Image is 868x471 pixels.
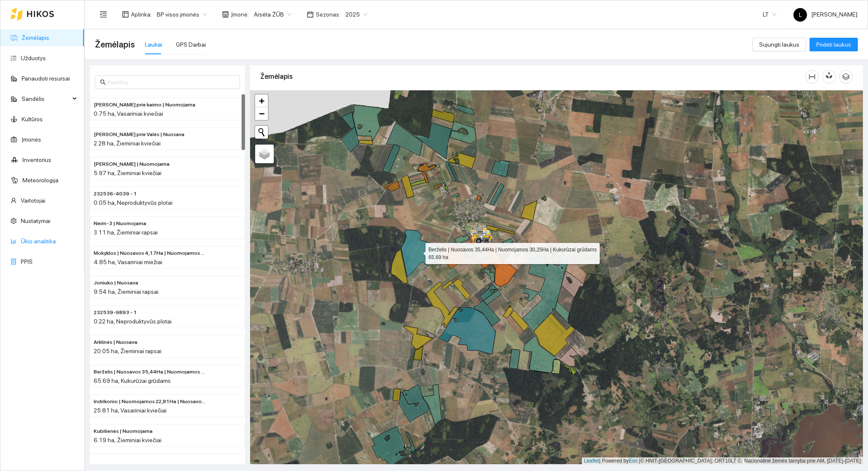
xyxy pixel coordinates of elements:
span: Neim-3 | Nuomojama [94,220,146,228]
span: 25.81 ha, Vasariniai kviečiai [94,407,167,414]
span: 5.97 ha, Žieminiai kviečiai [94,170,161,176]
span: calendar [307,11,314,18]
span: 2.28 ha, Žieminiai kviečiai [94,140,161,147]
div: Žemėlapis [260,64,805,89]
a: Įmonės [22,136,41,143]
button: menu-fold [95,6,112,23]
a: Ūkio analitika [21,238,56,245]
span: Kubilienės | Nuomojama [94,427,153,435]
span: 20.05 ha, Žieminiai rapsai [94,348,161,354]
span: + [259,95,264,106]
a: Leaflet [584,458,599,464]
div: Laukai [145,40,162,49]
span: Žemėlapis [95,38,135,51]
span: − [259,108,264,119]
span: 232539-9893 - 1 [94,309,137,317]
span: Pridėti laukus [816,40,851,49]
span: 0.22 ha, Neproduktyvūs plotai [94,318,172,325]
a: Meteorologija [22,177,58,184]
div: | Powered by © HNIT-[GEOGRAPHIC_DATA]; ORT10LT ©, Nacionalinė žemės tarnyba prie AM, [DATE]-[DATE] [582,457,863,465]
a: Panaudoti resursai [22,75,70,82]
span: Ginaičių Valiaus | Nuomojama [94,160,170,168]
a: Esri [629,458,638,464]
span: 232536-4039 - 1 [94,190,137,198]
span: Arsėta ŽŪB [254,8,292,21]
button: Sujungti laukus [752,38,806,51]
span: search [100,79,106,85]
span: L [799,8,802,22]
span: Indrikonio | Nuomojamos 22,81Ha | Nuosavos 3,00 Ha [94,398,207,406]
div: GPS Darbai [176,40,206,49]
a: Vartotojai [21,197,45,204]
span: Mokyklos | Nuosavos 4,17Ha | Nuomojamos 0,68Ha [94,249,207,257]
span: 0.05 ha, Neproduktyvūs plotai [94,199,172,206]
span: Joniuko | Nuosava [94,279,138,287]
span: 4.85 ha, Vasariniai miežiai [94,259,162,265]
button: Pridėti laukus [810,38,858,51]
span: 0.75 ha, Vasariniai kviečiai [94,110,163,117]
button: column-width [805,70,819,84]
a: Užduotys [21,55,46,61]
a: PPIS [21,258,33,265]
a: Layers [255,145,274,163]
span: 2025 [345,8,367,21]
span: BP visos įmonės [157,8,207,21]
span: shop [222,11,229,18]
a: Kultūros [22,116,43,123]
a: Sujungti laukus [752,41,806,48]
span: Arklinės | Nuosava [94,338,137,346]
a: Inventorius [22,156,51,163]
span: LT [763,8,776,21]
input: Paieška [108,78,235,87]
a: Zoom in [255,95,268,107]
span: 65.69 ha, Kukurūzai grūdams [94,377,171,384]
span: Sezonas : [316,10,340,19]
span: Sujungti laukus [759,40,799,49]
a: Zoom out [255,107,268,120]
span: layout [122,11,129,18]
span: Aplinka : [131,10,152,19]
span: Rolando prie kaimo | Nuomojama [94,101,195,109]
span: 3.11 ha, Žieminiai rapsai [94,229,158,236]
a: Pridėti laukus [810,41,858,48]
span: Berželis | Nuosavos 35,44Ha | Nuomojamos 30,25Ha [94,368,207,376]
span: Sandėlis [22,90,70,107]
a: Žemėlapis [22,34,49,41]
span: Rolando prie Valės | Nuosava [94,131,184,139]
span: Įmonė : [231,10,249,19]
span: menu-fold [100,11,107,18]
button: Initiate a new search [255,126,268,139]
span: | [639,458,640,464]
span: 6.19 ha, Žieminiai kviečiai [94,437,161,443]
span: [PERSON_NAME] [793,11,857,18]
a: Nustatymai [21,217,50,224]
span: column-width [806,73,818,80]
span: 9.54 ha, Žieminiai rapsai [94,288,159,295]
